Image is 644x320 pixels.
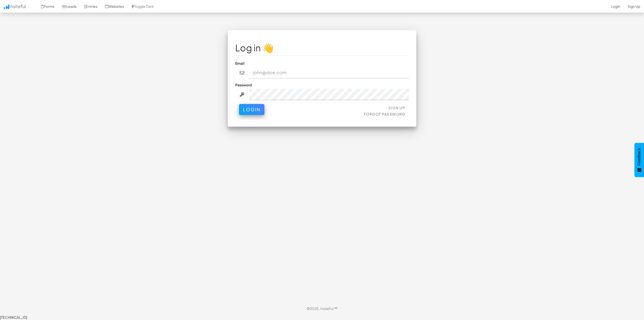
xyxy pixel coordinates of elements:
label: Password [235,82,252,87]
button: Login [239,104,264,115]
span: Feedback [637,148,641,165]
h1: Log in 👋 [235,43,409,53]
input: john@doe.com [249,67,409,79]
img: icon.png [4,5,9,9]
label: Email [235,61,245,66]
a: Forgot Password [364,112,405,116]
a: Sign Up [388,105,405,110]
button: Feedback - Show survey [634,143,644,177]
